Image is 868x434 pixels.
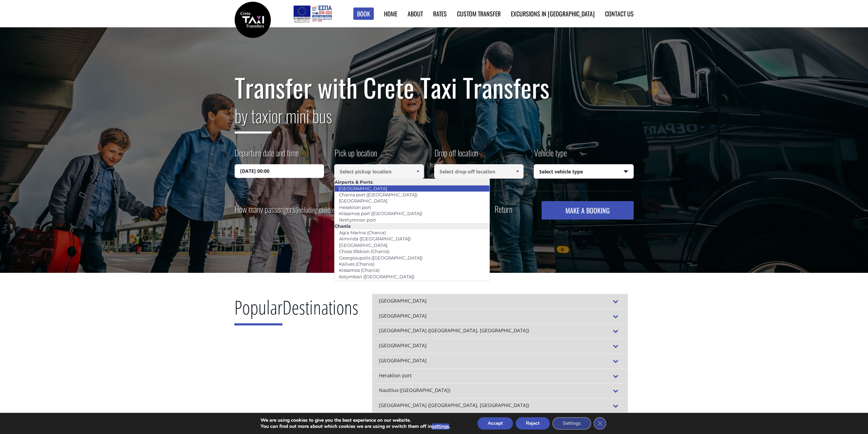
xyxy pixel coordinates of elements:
[295,205,339,215] small: (including children)
[457,9,501,18] a: Custom Transfer
[335,202,376,212] a: Heraklion port
[335,196,392,206] a: [GEOGRAPHIC_DATA]
[372,294,628,309] div: [GEOGRAPHIC_DATA]
[372,383,628,398] div: Nautilux ([GEOGRAPHIC_DATA])
[235,103,271,134] span: by taxi
[335,272,419,281] a: Kolymbari ([GEOGRAPHIC_DATA])
[511,9,595,18] a: Excursions in [GEOGRAPHIC_DATA]
[234,294,358,331] h2: Destinations
[495,205,512,213] label: Return
[235,73,634,102] h1: Transfer with Crete Taxi Transfers
[261,423,450,430] p: You can find out more about which cookies we are using or switch them off in .
[433,9,447,18] a: Rates
[477,417,513,430] button: Accept
[372,338,628,353] div: [GEOGRAPHIC_DATA]
[335,228,390,237] a: Agia Marina (Chania)
[335,240,392,250] a: [GEOGRAPHIC_DATA]
[335,259,379,269] a: Kalives (Chania)
[605,9,634,18] a: Contact us
[235,2,271,38] img: Crete Taxi Transfers | Safe Taxi Transfer Services from to Heraklion Airport, Chania Airport, Ret...
[234,294,282,325] span: Popular
[534,165,633,179] span: Select vehicle type
[335,179,489,185] li: Airports & Ports
[335,234,415,243] a: Almirida ([GEOGRAPHIC_DATA])
[353,8,374,20] a: Book
[534,147,567,164] label: Vehicle type
[372,368,628,383] div: Heraklion port
[372,309,628,324] div: [GEOGRAPHIC_DATA]
[412,164,423,179] a: Show All Items
[434,164,524,179] input: Select drop-off location
[516,417,550,430] button: Reject
[408,9,423,18] a: About
[553,417,591,430] button: Settings
[292,3,333,24] img: e-bannersEUERDF180X90.jpg
[335,209,427,218] a: Kissamos port ([GEOGRAPHIC_DATA])
[542,201,633,220] button: MAKE A BOOKING
[335,265,384,275] a: Kissamos (Chania)
[334,184,392,193] a: [GEOGRAPHIC_DATA]
[235,147,299,164] label: Departure date and time
[335,247,394,256] a: Chora Sfakion (Chania)
[434,147,478,164] label: Drop off location
[512,164,523,179] a: Show All Items
[334,147,377,164] label: Pick up location
[235,201,343,218] label: How many passengers ?
[261,417,450,423] p: We are using cookies to give you the best experience on our website.
[334,164,424,179] input: Select pickup location
[372,353,628,368] div: [GEOGRAPHIC_DATA]
[335,223,489,229] li: Chania
[335,253,427,263] a: Georgioupolis ([GEOGRAPHIC_DATA])
[384,9,397,18] a: Home
[335,190,422,199] a: Chania port ([GEOGRAPHIC_DATA])
[372,398,628,413] div: [GEOGRAPHIC_DATA] ([GEOGRAPHIC_DATA], [GEOGRAPHIC_DATA])
[372,323,628,338] div: [GEOGRAPHIC_DATA] ([GEOGRAPHIC_DATA], [GEOGRAPHIC_DATA])
[432,423,449,430] button: settings
[235,15,271,23] a: Crete Taxi Transfers | Safe Taxi Transfer Services from to Heraklion Airport, Chania Airport, Ret...
[235,102,634,139] h2: or mini bus
[335,215,380,225] a: Rethymnon port
[594,417,606,430] button: Close GDPR Cookie Banner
